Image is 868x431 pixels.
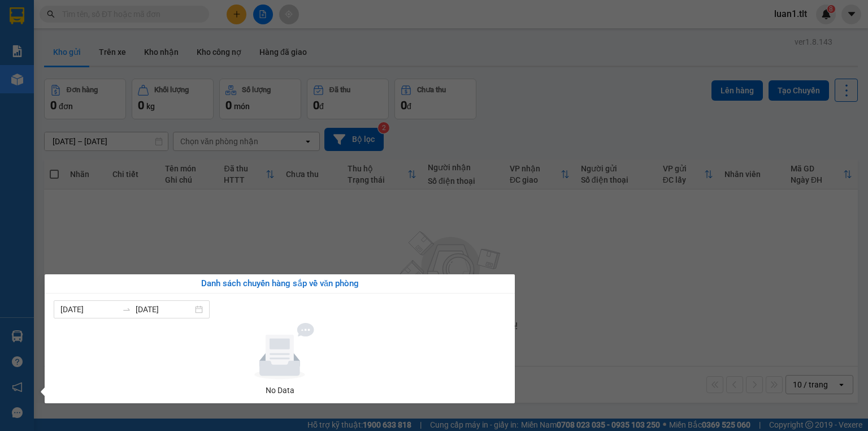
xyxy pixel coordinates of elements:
span: to [122,305,131,314]
span: swap-right [122,305,131,314]
div: No Data [58,384,501,396]
input: Từ ngày [60,303,118,316]
div: Danh sách chuyến hàng sắp về văn phòng [54,277,506,291]
input: Đến ngày [136,303,193,316]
